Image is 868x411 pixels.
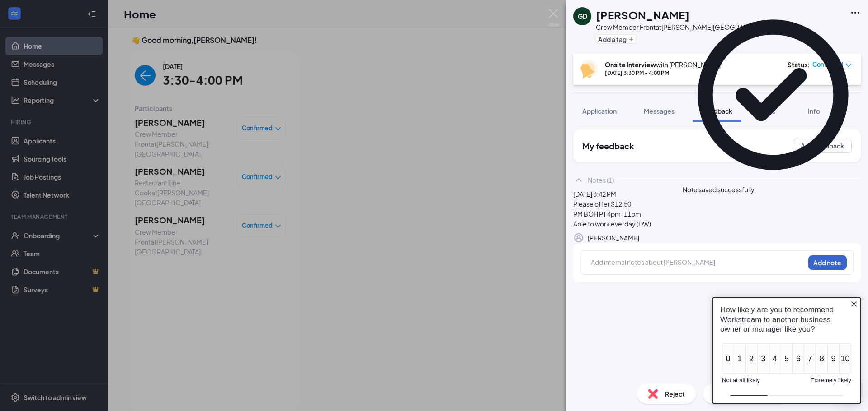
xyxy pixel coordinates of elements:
[605,60,721,69] div: with [PERSON_NAME]
[705,290,868,411] iframe: Sprig User Feedback Dialog
[605,69,721,77] div: [DATE] 3:30 PM - 4:00 PM
[573,175,584,185] svg: ChevronUp
[808,255,847,270] button: Add note
[582,140,634,152] h2: My feedback
[573,199,861,229] div: Please offer $12.50 PM BOH PT 4pm-11pm Able to work everday (DW)
[644,107,675,115] span: Messages
[683,185,756,194] div: Note saved successfully.
[573,232,584,243] svg: Profile
[605,60,656,69] b: Onsite Interview
[582,107,617,115] span: Application
[588,233,639,243] div: [PERSON_NAME]
[665,389,685,399] span: Reject
[628,37,634,42] svg: Plus
[596,7,689,23] h1: [PERSON_NAME]
[588,175,614,185] div: Notes (1)
[573,190,616,198] span: [DATE] 3:42 PM
[683,5,863,185] svg: CheckmarkCircle
[578,12,587,21] div: GD
[596,23,779,32] div: Crew Member Front at [PERSON_NAME][GEOGRAPHIC_DATA]
[596,34,636,44] button: PlusAdd a tag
